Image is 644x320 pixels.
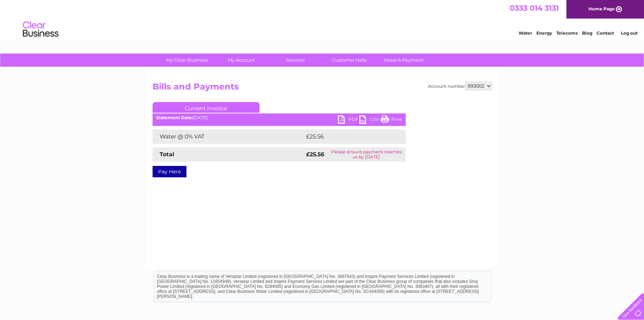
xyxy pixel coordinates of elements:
[160,151,174,158] strong: Total
[582,30,592,36] a: Blog
[320,54,379,67] a: Customer Help
[536,30,552,36] a: Energy
[153,102,259,113] a: Current Invoice
[620,30,637,36] a: Log out
[428,82,492,90] div: Account number
[153,115,406,120] div: [DATE]
[359,115,381,126] a: CSV
[154,4,491,35] div: Clear Business is a trading name of Verastar Limited (registered in [GEOGRAPHIC_DATA] No. 3667643...
[374,54,433,67] a: Make A Payment
[266,54,325,67] a: Services
[22,19,59,40] img: logo.png
[153,82,492,95] h2: Bills and Payments
[327,147,406,162] td: Please ensure payment reaches us by [DATE]
[306,151,324,158] strong: £25.56
[556,30,578,36] a: Telecoms
[153,129,304,144] td: Water @ 0% VAT
[381,115,402,126] a: Print
[519,30,532,36] a: Water
[510,4,559,12] a: 0333 014 3131
[304,129,391,144] td: £25.56
[153,166,186,177] a: Pay Here
[212,54,271,67] a: My Account
[338,115,359,126] a: PDF
[597,30,614,36] a: Contact
[156,115,193,120] b: Statement Date:
[158,54,216,67] a: My Clear Business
